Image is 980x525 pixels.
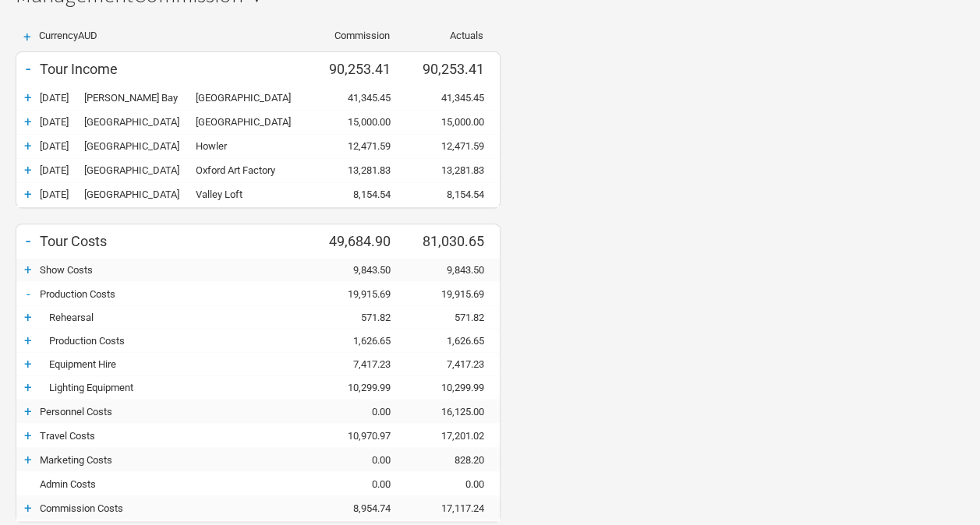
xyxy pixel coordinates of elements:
[16,262,40,277] div: +
[406,382,500,393] div: 10,299.99
[40,164,196,176] div: Sydney
[405,30,483,41] div: Actuals
[40,288,313,300] div: Production Costs
[313,116,406,128] div: 15,000.00
[313,312,406,323] div: 571.82
[313,164,406,176] div: 13,281.83
[16,186,40,202] div: +
[313,92,406,104] div: 41,345.45
[40,116,69,128] span: [DATE]
[406,478,500,490] div: 0.00
[313,335,406,347] div: 1,626.65
[313,406,406,418] div: 0.00
[406,116,500,128] div: 15,000.00
[16,356,40,372] div: +
[406,312,500,323] div: 571.82
[406,335,500,347] div: 1,626.65
[16,162,40,178] div: +
[16,230,40,252] div: -
[406,189,500,200] div: 8,154.54
[40,502,313,514] div: Commission Costs
[40,335,313,347] div: Production Costs
[40,312,313,323] div: Rehearsal
[40,264,313,276] div: Show Costs
[313,288,406,300] div: 19,915.69
[16,452,40,467] div: +
[313,61,406,77] div: 90,253.41
[313,382,406,393] div: 10,299.99
[40,92,196,104] div: Byron Bay
[40,189,196,200] div: Brisbane
[313,430,406,442] div: 10,970.97
[313,140,406,152] div: 12,471.59
[40,140,196,152] div: Melbourne
[406,406,500,418] div: 16,125.00
[40,140,69,152] span: [DATE]
[16,30,39,44] div: +
[406,430,500,442] div: 17,201.02
[16,138,40,153] div: +
[406,454,500,466] div: 828.20
[16,90,40,105] div: +
[406,92,500,104] div: 41,345.45
[16,403,40,419] div: +
[40,61,313,77] div: Tour Income
[16,58,40,79] div: -
[196,140,313,152] div: Howler
[313,189,406,200] div: 8,154.54
[40,233,313,249] div: Tour Costs
[313,264,406,276] div: 9,843.50
[312,30,390,41] div: Commission
[313,358,406,370] div: 7,417.23
[40,430,313,442] div: Travel Costs
[40,189,69,200] span: [DATE]
[313,478,406,490] div: 0.00
[16,379,40,395] div: +
[406,233,500,249] div: 81,030.65
[406,288,500,300] div: 19,915.69
[196,164,313,176] div: Oxford Art Factory
[40,454,313,466] div: Marketing Costs
[40,406,313,418] div: Personnel Costs
[196,92,313,104] div: Beach Hotel
[406,502,500,514] div: 17,117.24
[406,264,500,276] div: 9,843.50
[40,358,313,370] div: Equipment Hire
[40,116,196,128] div: Perth
[16,286,40,301] div: -
[40,478,313,490] div: Admin Costs
[39,30,97,41] span: Currency AUD
[313,233,406,249] div: 49,684.90
[406,61,500,77] div: 90,253.41
[196,116,313,128] div: Electric Island
[40,382,313,393] div: Lighting Equipment
[16,500,40,516] div: +
[406,164,500,176] div: 13,281.83
[40,92,69,104] span: [DATE]
[40,164,69,176] span: [DATE]
[196,189,313,200] div: Valley Loft
[16,428,40,443] div: +
[406,358,500,370] div: 7,417.23
[16,114,40,129] div: +
[16,333,40,348] div: +
[313,454,406,466] div: 0.00
[16,309,40,325] div: +
[406,140,500,152] div: 12,471.59
[313,502,406,514] div: 8,954.74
